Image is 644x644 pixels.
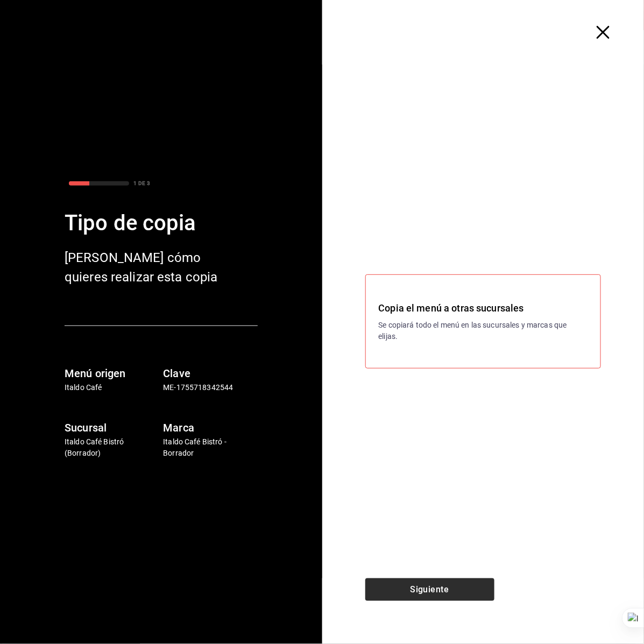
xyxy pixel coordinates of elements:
[379,320,588,342] p: Se copiará todo el menú en las sucursales y marcas que elijas.
[163,382,257,393] p: ME-1755718342544
[65,365,159,382] h6: Menú origen
[65,207,258,239] div: Tipo de copia
[65,248,237,287] div: [PERSON_NAME] cómo quieres realizar esta copia
[65,419,159,436] h6: Sucursal
[65,382,159,393] p: Italdo Café
[133,179,150,187] div: 1 DE 3
[163,365,257,382] h6: Clave
[163,436,257,459] p: Italdo Café Bistró - Borrador
[379,301,588,315] h3: Copia el menú a otras sucursales
[163,419,257,436] h6: Marca
[65,436,159,459] p: Italdo Café Bistró (Borrador)
[365,578,494,601] button: Siguiente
